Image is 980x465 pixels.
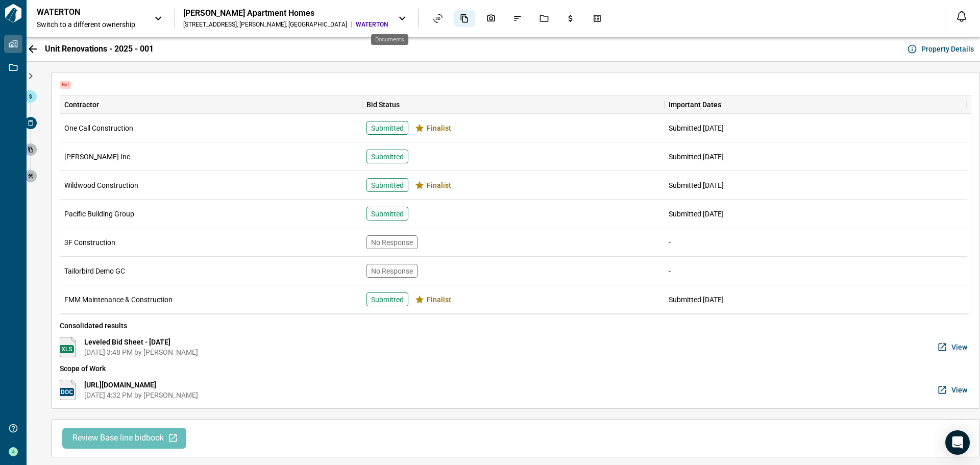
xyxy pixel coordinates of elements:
[669,153,724,161] span: Submitted [DATE]
[945,430,970,455] div: Open Intercom Messenger
[935,337,971,357] button: View
[669,124,724,132] span: Submitted [DATE]
[45,44,154,54] span: Unit Renovations - 2025 - 001
[669,181,724,189] span: Submitted [DATE]
[669,95,721,114] div: Important Dates
[669,210,724,218] span: Submitted [DATE]
[669,296,724,304] span: Submitted [DATE]
[366,178,408,192] div: Submitted
[905,41,978,57] button: Property Details
[951,385,967,395] span: View
[427,123,451,133] span: Finalist
[60,95,362,114] div: Contractor
[366,292,408,306] div: Submitted
[60,363,971,374] span: Scope of Work
[366,121,408,135] div: Submitted
[64,180,138,190] span: Wildwood Construction
[953,8,970,25] button: Open notification feed
[183,20,347,29] div: [STREET_ADDRESS] , [PERSON_NAME] , [GEOGRAPHIC_DATA]
[356,20,388,29] span: WATERTON
[60,337,76,357] img: https://docs.google.com/spreadsheets/d/1iWLL3Mokh96MMzx8njl7YWFZIgG-FCaB74Vlmei1M4M
[427,295,451,305] span: Finalist
[64,95,99,114] div: Contractor
[951,342,967,352] span: View
[84,390,198,400] span: [DATE] 4:32 PM by [PERSON_NAME]
[935,380,971,400] button: View
[37,7,129,17] p: WATERTON
[84,337,198,347] span: Leveled Bid Sheet - [DATE]
[72,433,164,444] span: Review Base line bidbook
[366,207,408,221] div: Submitted
[84,347,198,357] span: [DATE] 3:48 PM by [PERSON_NAME]
[366,95,400,114] div: Bid Status
[62,428,186,449] button: Review Base line bidbook
[665,95,967,114] div: Important Dates
[560,10,581,27] div: Budgets
[37,19,144,30] span: Switch to a different ownership
[60,81,71,89] span: Bid
[64,295,173,305] span: FMM Maintenance & Construction
[533,10,555,27] div: Jobs
[64,123,133,133] span: One Call Construction
[64,152,130,162] span: [PERSON_NAME] Inc
[371,34,408,45] div: Documents
[84,380,198,390] span: [URL][DOMAIN_NAME]
[64,237,115,248] span: 3F Construction
[64,209,134,219] span: Pacific Building Group
[480,10,502,27] div: Photos
[60,380,76,400] img: https://docs.google.com/document/d/16hJkmOxpG0cSF-I7tw2BHeXpn6BkBcHy
[669,267,671,275] span: -
[586,10,608,27] div: Takeoff Center
[183,8,388,18] div: [PERSON_NAME] Apartment Homes
[60,321,971,331] span: Consolidated results
[669,238,671,247] span: -
[366,264,418,278] div: No Response
[454,10,475,27] div: Documents
[366,235,418,249] div: No Response
[64,266,125,276] span: Tailorbird Demo GC
[427,180,451,190] span: Finalist
[921,44,974,54] span: Property Details
[427,10,449,27] div: Asset View
[366,150,408,163] div: Submitted
[507,10,528,27] div: Issues & Info
[362,95,665,114] div: Bid Status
